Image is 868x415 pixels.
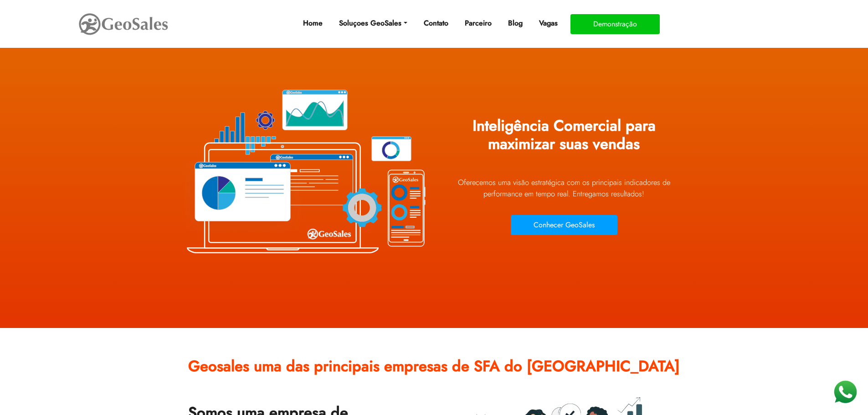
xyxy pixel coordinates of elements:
[420,14,452,32] a: Contato
[299,14,326,32] a: Home
[504,14,526,32] a: Blog
[535,14,561,32] a: Vagas
[441,110,687,167] h1: Inteligência Comercial para maximizar suas vendas
[441,177,687,200] p: Oferecemos uma visão estratégica com os principais indicadores de performance em tempo real. Ent...
[78,11,169,37] img: GeoSales
[831,378,859,406] img: WhatsApp
[181,68,427,273] img: Plataforma GeoSales
[335,14,411,32] a: Soluçoes GeoSales
[570,14,660,34] button: Demonstração
[188,351,680,389] h2: Geosales uma das principais empresas de SFA do [GEOGRAPHIC_DATA]
[461,14,495,32] a: Parceiro
[511,215,617,235] button: Conhecer GeoSales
